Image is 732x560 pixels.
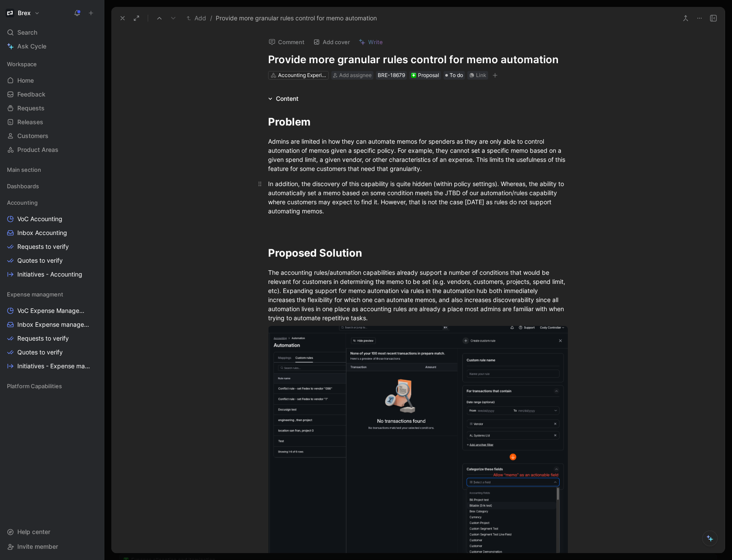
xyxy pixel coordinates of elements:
[3,332,100,345] a: Requests to verify
[3,143,100,156] a: Product Areas
[17,334,69,343] span: Requests to verify
[3,88,100,101] a: Feedback
[3,288,100,373] div: Expense managmentVoC Expense ManagementInbox Expense managementRequests to verifyQuotes to verify...
[3,380,100,395] div: Platform Capabilities
[17,76,34,85] span: Home
[3,240,100,253] a: Requests to verify
[17,528,50,535] span: Help center
[3,180,100,195] div: Dashboards
[3,180,100,193] div: Dashboards
[411,73,416,78] img: ❇️
[3,26,100,39] div: Search
[409,71,441,80] div: ❇️Proposal
[3,116,100,129] a: Releases
[17,41,46,51] span: Ask Cycle
[339,72,372,78] span: Add assignee
[278,71,327,80] div: Accounting Experience
[6,9,14,17] img: Brex
[17,145,58,154] span: Product Areas
[7,198,38,207] span: Accounting
[185,13,208,23] button: Add
[3,40,100,53] a: Ask Cycle
[3,163,100,179] div: Main section
[17,90,45,99] span: Feedback
[444,71,465,80] div: To do
[17,242,69,251] span: Requests to verify
[17,104,45,113] span: Requests
[17,270,82,279] span: Initiatives - Accounting
[450,71,463,80] span: To do
[3,318,100,331] a: Inbox Expense management
[355,36,387,48] button: Write
[368,38,383,46] span: Write
[210,13,212,23] span: /
[3,102,100,115] a: Requests
[18,9,31,17] h1: Brex
[268,179,568,216] div: In addition, the discovery of this capability is quite hidden (within policy settings). Whereas, ...
[7,60,37,68] span: Workspace
[268,268,568,322] div: The accounting rules/automation capabilities already support a number of conditions that would be...
[3,163,100,176] div: Main section
[3,196,100,209] div: Accounting
[268,116,311,128] strong: Problem
[17,348,63,357] span: Quotes to verify
[3,58,100,71] div: Workspace
[268,247,362,259] strong: Proposed Solution
[7,165,41,174] span: Main section
[265,36,308,48] button: Comment
[3,212,100,225] a: VoC Accounting
[7,182,39,190] span: Dashboards
[216,13,377,23] span: Provide more granular rules control for memo automation
[265,93,302,104] div: Content
[3,346,100,359] a: Quotes to verify
[3,304,100,317] a: VoC Expense Management
[7,290,63,299] span: Expense managment
[3,129,100,142] a: Customers
[17,215,62,223] span: VoC Accounting
[3,254,100,267] a: Quotes to verify
[378,71,405,80] div: BRE-18679
[3,196,100,281] div: AccountingVoC AccountingInbox AccountingRequests to verifyQuotes to verifyInitiatives - Accounting
[3,540,100,553] div: Invite member
[17,320,89,329] span: Inbox Expense management
[3,7,42,19] button: BrexBrex
[7,382,62,390] span: Platform Capabilities
[17,256,63,265] span: Quotes to verify
[17,306,89,315] span: VoC Expense Management
[17,229,67,237] span: Inbox Accounting
[17,27,37,38] span: Search
[17,118,43,126] span: Releases
[411,71,439,80] div: Proposal
[268,53,568,67] h1: Provide more granular rules control for memo automation
[3,74,100,87] a: Home
[3,525,100,538] div: Help center
[3,360,100,373] a: Initiatives - Expense management
[476,71,486,80] div: Link
[3,380,100,393] div: Platform Capabilities
[3,226,100,239] a: Inbox Accounting
[17,132,49,140] span: Customers
[276,93,298,104] div: Content
[268,137,568,173] div: Admins are limited in how they can automate memos for spenders as they are only able to control a...
[3,288,100,301] div: Expense managment
[309,36,354,48] button: Add cover
[17,362,91,370] span: Initiatives - Expense management
[3,268,100,281] a: Initiatives - Accounting
[17,543,58,550] span: Invite member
